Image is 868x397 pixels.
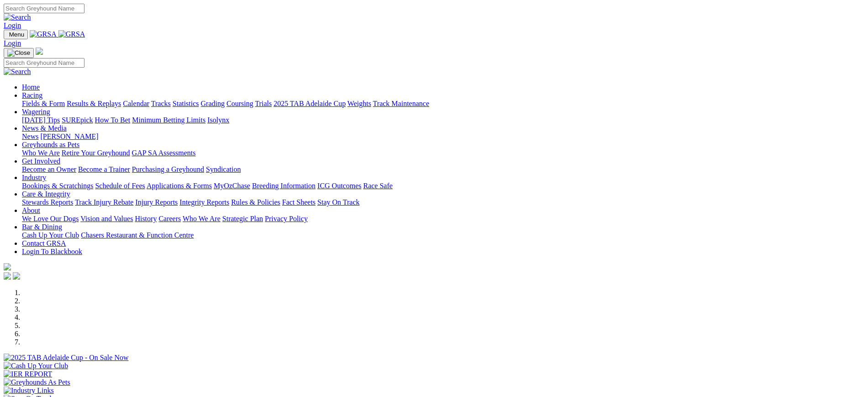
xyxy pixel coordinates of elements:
div: Wagering [22,116,864,124]
a: Vision and Values [80,215,133,222]
img: GRSA [58,30,85,38]
a: About [22,206,40,214]
img: Search [4,13,31,21]
button: Toggle navigation [4,30,28,39]
a: Greyhounds as Pets [22,141,79,148]
div: Greyhounds as Pets [22,149,864,157]
a: Breeding Information [252,182,316,190]
a: News & Media [22,124,67,132]
img: IER REPORT [4,370,52,378]
a: News [22,132,38,140]
a: Who We Are [22,149,60,157]
a: Stewards Reports [22,198,73,206]
a: Care & Integrity [22,190,70,198]
a: Bookings & Scratchings [22,182,93,190]
a: 2025 TAB Adelaide Cup [274,100,346,107]
input: Search [4,4,84,13]
a: Strategic Plan [222,215,263,222]
a: Schedule of Fees [95,182,145,190]
div: Get Involved [22,165,864,174]
a: Racing [22,91,42,99]
a: Track Injury Rebate [75,198,133,206]
a: SUREpick [62,116,93,124]
div: Racing [22,100,864,108]
a: [PERSON_NAME] [40,132,98,140]
img: Cash Up Your Club [4,362,68,370]
a: Integrity Reports [179,198,229,206]
img: 2025 TAB Adelaide Cup - On Sale Now [4,354,129,362]
a: Login To Blackbook [22,248,82,255]
img: Close [7,49,30,57]
a: Rules & Policies [231,198,280,206]
a: Careers [158,215,181,222]
a: Grading [201,100,225,107]
a: Coursing [226,100,253,107]
button: Toggle navigation [4,48,34,58]
div: News & Media [22,132,864,141]
a: Injury Reports [135,198,178,206]
a: Get Involved [22,157,60,165]
a: MyOzChase [214,182,250,190]
a: Privacy Policy [265,215,308,222]
img: GRSA [30,30,57,38]
a: We Love Our Dogs [22,215,79,222]
a: Home [22,83,40,91]
a: [DATE] Tips [22,116,60,124]
img: logo-grsa-white.png [4,263,11,270]
a: How To Bet [95,116,131,124]
a: Results & Replays [67,100,121,107]
div: About [22,215,864,223]
img: Search [4,68,31,76]
img: Industry Links [4,386,54,395]
a: Syndication [206,165,241,173]
a: Track Maintenance [373,100,429,107]
a: Chasers Restaurant & Function Centre [81,231,194,239]
a: Login [4,21,21,29]
a: Isolynx [207,116,229,124]
a: Fact Sheets [282,198,316,206]
a: Become an Owner [22,165,76,173]
a: History [135,215,157,222]
a: GAP SA Assessments [132,149,196,157]
img: facebook.svg [4,272,11,280]
a: Retire Your Greyhound [62,149,130,157]
a: Login [4,39,21,47]
input: Search [4,58,84,68]
div: Bar & Dining [22,231,864,239]
a: Purchasing a Greyhound [132,165,204,173]
a: Calendar [123,100,149,107]
a: Become a Trainer [78,165,130,173]
a: Applications & Forms [147,182,212,190]
a: Stay On Track [317,198,359,206]
a: Wagering [22,108,50,116]
a: Who We Are [183,215,221,222]
a: Minimum Betting Limits [132,116,205,124]
a: Statistics [173,100,199,107]
a: Race Safe [363,182,392,190]
img: logo-grsa-white.png [36,48,43,55]
div: Care & Integrity [22,198,864,206]
a: Bar & Dining [22,223,62,231]
div: Industry [22,182,864,190]
a: Weights [347,100,371,107]
a: Industry [22,174,46,181]
span: Menu [9,31,24,38]
img: Greyhounds As Pets [4,378,70,386]
a: Contact GRSA [22,239,66,247]
a: Cash Up Your Club [22,231,79,239]
a: Tracks [151,100,171,107]
a: Trials [255,100,272,107]
img: twitter.svg [13,272,20,280]
a: Fields & Form [22,100,65,107]
a: ICG Outcomes [317,182,361,190]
